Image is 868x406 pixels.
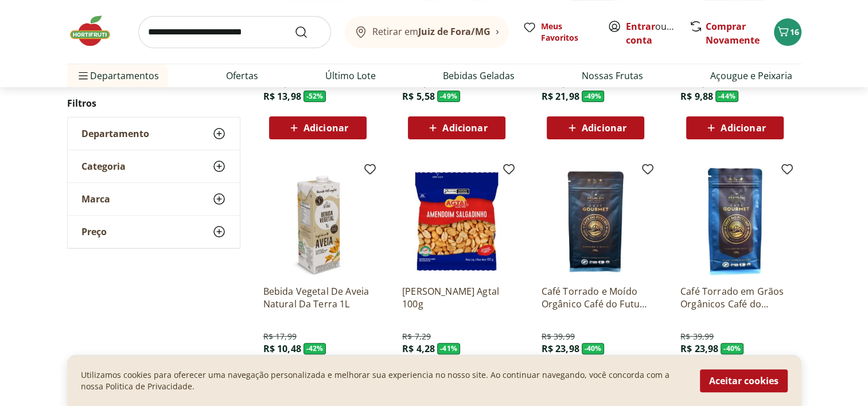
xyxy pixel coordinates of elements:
button: Aceitar cookies [700,369,788,392]
span: R$ 7,29 [402,331,431,342]
span: Retirar em [372,26,491,37]
span: Marca [81,193,110,205]
span: Preço [81,226,107,237]
a: Açougue e Peixaria [710,69,792,83]
a: Bebida Vegetal De Aveia Natural Da Terra 1L [263,285,372,310]
img: Hortifruti [67,14,124,48]
span: Meus Favoritos [541,21,594,44]
a: Meus Favoritos [523,21,594,44]
a: Comprar Novamente [706,20,760,46]
span: - 52 % [303,91,326,102]
a: Nossas Frutas [582,69,643,83]
button: Adicionar [547,116,644,139]
span: R$ 23,98 [541,342,579,355]
button: Adicionar [269,116,367,139]
a: Entrar [626,20,655,33]
button: Marca [68,183,240,215]
button: Retirar emJuiz de Fora/MG [345,16,509,48]
img: Bebida Vegetal De Aveia Natural Da Terra 1L [263,167,372,276]
span: - 49 % [437,91,460,102]
button: Categoria [68,150,240,182]
h2: Filtros [67,92,240,115]
span: - 44 % [715,91,738,102]
a: [PERSON_NAME] Agtal 100g [402,285,511,310]
button: Adicionar [686,116,784,139]
button: Preço [68,216,240,248]
span: R$ 21,98 [541,90,579,103]
span: 16 [790,26,799,37]
span: Adicionar [442,123,487,132]
a: Criar conta [626,20,689,46]
button: Adicionar [408,116,505,139]
img: Amendoim Salgadinho Agtal 100g [402,167,511,276]
span: ou [626,19,677,47]
span: R$ 5,58 [402,90,435,103]
a: Bebidas Geladas [443,69,515,83]
span: - 42 % [303,343,326,354]
input: search [138,16,331,48]
span: Adicionar [303,123,348,132]
b: Juiz de Fora/MG [418,25,491,38]
a: Café Torrado e Moído Orgânico Café do Futuro 250g [541,285,650,310]
a: Ofertas [226,69,258,83]
img: Café Torrado em Grãos Orgânicos Café do Futuro 250g [680,167,789,276]
span: Departamentos [76,62,159,89]
button: Menu [76,62,90,89]
span: R$ 23,98 [680,342,718,355]
span: - 41 % [437,343,460,354]
a: Último Lote [325,69,376,83]
span: R$ 4,28 [402,342,435,355]
p: Utilizamos cookies para oferecer uma navegação personalizada e melhorar sua experiencia no nosso ... [81,369,686,392]
span: R$ 39,99 [541,331,574,342]
span: Adicionar [582,123,626,132]
span: Adicionar [721,123,765,132]
span: R$ 9,88 [680,90,713,103]
span: R$ 10,48 [263,342,301,355]
span: R$ 13,98 [263,90,301,103]
span: R$ 17,99 [263,331,297,342]
button: Departamento [68,118,240,150]
span: Departamento [81,128,149,139]
span: Categoria [81,161,126,172]
button: Submit Search [294,25,322,39]
img: Café Torrado e Moído Orgânico Café do Futuro 250g [541,167,650,276]
span: - 40 % [721,343,744,354]
span: - 49 % [582,91,605,102]
span: R$ 39,99 [680,331,714,342]
a: Café Torrado em Grãos Orgânicos Café do Futuro 250g [680,285,789,310]
button: Carrinho [774,18,801,46]
span: - 40 % [582,343,605,354]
